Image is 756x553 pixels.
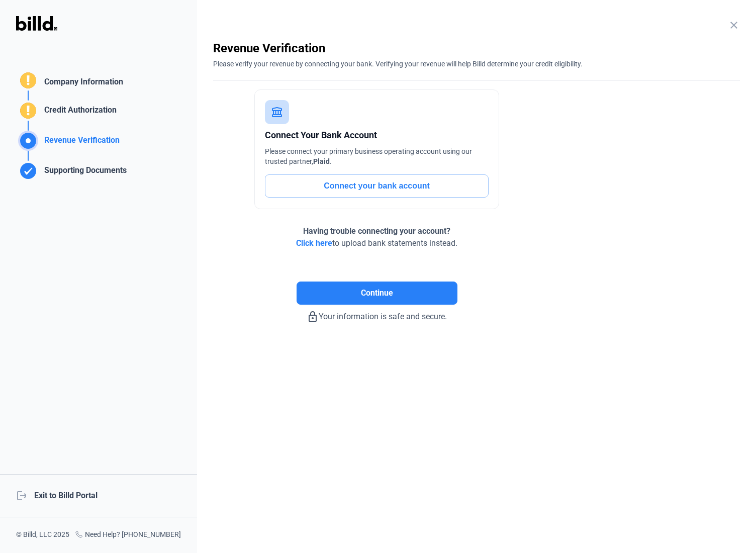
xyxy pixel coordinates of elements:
button: Continue [297,282,457,305]
span: Plaid [313,157,330,165]
div: Connect Your Bank Account [265,128,489,142]
div: Revenue Verification [213,40,740,56]
div: Need Help? [PHONE_NUMBER] [75,529,181,541]
div: Company Information [40,76,123,90]
div: Supporting Documents [40,164,127,181]
mat-icon: lock_outline [307,311,319,323]
div: to upload bank statements instead. [296,225,457,249]
div: © Billd, LLC 2025 [16,529,69,541]
mat-icon: logout [16,490,26,500]
button: Connect your bank account [265,174,489,198]
div: Your information is safe and secure. [213,305,540,323]
mat-icon: close [728,19,740,31]
div: Please connect your primary business operating account using our trusted partner, . [265,146,489,166]
span: Having trouble connecting your account? [303,226,450,236]
span: Click here [296,238,332,248]
div: Revenue Verification [40,134,120,151]
div: Please verify your revenue by connecting your bank. Verifying your revenue will help Billd determ... [213,56,740,69]
span: Continue [361,287,393,299]
div: Credit Authorization [40,104,117,121]
img: Billd Logo [16,16,57,31]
